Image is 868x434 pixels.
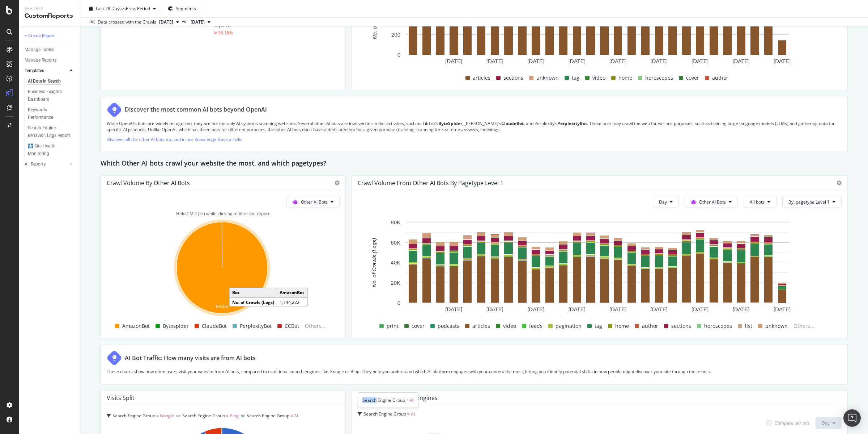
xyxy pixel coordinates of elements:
[28,106,68,121] div: Keywords Performance
[816,417,842,429] button: Day
[653,196,679,208] button: Day
[125,354,256,362] div: AI Bot Traffic: How many visits are from AI bots
[791,322,817,330] span: Others...
[733,306,750,312] text: [DATE]
[445,306,462,312] text: [DATE]
[294,413,298,419] span: AI
[25,32,55,40] div: + Create Report
[28,78,61,85] div: AI Bots in Search
[411,411,415,417] span: AI
[685,196,738,208] button: Other AI Bots
[406,397,409,403] span: =
[750,199,765,205] span: All bots
[122,322,150,330] span: AmazonBot
[387,322,399,330] span: print
[216,304,228,309] text: 99.9%
[445,58,462,64] text: [DATE]
[362,397,405,403] span: Search Engine Group
[473,74,490,82] span: articles
[391,32,400,38] text: 200
[651,58,668,64] text: [DATE]
[191,19,205,25] span: 2025 Sep. 9th
[557,120,587,126] strong: PerplexityBot
[28,88,75,103] a: Business Insights Dashboard
[438,322,459,330] span: podcasts
[391,219,400,225] text: 80K
[96,5,122,12] span: Last 28 Days
[302,322,329,330] span: Others...
[358,218,837,320] svg: A chart.
[503,74,523,82] span: sections
[28,88,69,103] div: Business Insights Dashboard
[843,409,861,427] div: Open Intercom Messenger
[529,322,542,330] span: feeds
[107,179,190,187] div: Crawl Volume by Other AI Bots
[285,322,299,330] span: CCBot
[25,67,44,75] div: Templates
[407,411,410,417] span: =
[744,196,776,208] button: All bots
[645,74,673,82] span: horoscopes
[536,74,559,82] span: unknown
[247,413,289,419] span: Search Engine Group
[163,322,189,330] span: Bytespider
[28,124,71,139] div: Search Engine Behavior: Logs Report
[86,3,159,14] button: Last 28 DaysvsPrev. Period
[290,413,293,419] span: =
[156,413,159,419] span: =
[230,413,239,419] span: Bing
[28,142,69,158] div: 🩻 Site Health Monitoring
[774,58,791,64] text: [DATE]
[704,322,732,330] span: horoscopes
[107,120,842,133] p: While OpenAI’s bots are widely recognized, they are not the only AI systems scanning websites. Se...
[595,322,602,330] span: tag
[101,344,848,384] div: AI Bot Traffic: How many visits are from AI botsThese charts show how often users visit your webs...
[391,239,400,246] text: 60K
[241,413,245,419] span: or
[501,120,524,126] strong: ClaudeBot
[28,124,75,139] a: Search Engine Behavior: Logs Report
[642,322,658,330] span: author
[615,322,629,330] span: home
[397,52,400,58] text: 0
[182,18,188,25] span: vs
[712,74,728,82] span: author
[107,136,242,142] a: Discover all the other AI bots tracked in our Knowledge Base article
[699,199,726,205] span: Other AI Bots
[788,199,830,205] span: By: pagetype Level 1
[438,120,462,126] strong: ByteSpider
[775,420,810,426] div: Compare periods
[609,58,626,64] text: [DATE]
[352,175,848,338] div: Crawl Volume from Other AI Bots by pagetype Level 1DayOther AI BotsAll botsBy: pagetype Level 1A ...
[822,420,830,426] span: Day
[107,368,842,375] p: These charts show how often users visit your website from AI bots, compared to traditional search...
[188,18,213,26] button: [DATE]
[527,58,544,64] text: [DATE]
[202,322,227,330] span: ClaudeBot
[301,199,328,205] span: Other AI Bots
[156,18,182,26] button: [DATE]
[28,78,75,85] a: AI Bots in Search
[363,411,406,417] span: Search Engine Group
[101,175,346,338] div: Crawl Volume by Other AI BotsOther AI BotsHold CMD (⌘) while clicking to filter the report.A char...
[107,218,337,320] svg: A chart.
[671,322,691,330] span: sections
[774,306,791,312] text: [DATE]
[226,413,229,419] span: =
[692,58,709,64] text: [DATE]
[391,260,400,266] text: 40K
[782,196,842,208] button: By: pagetype Level 1
[410,397,414,403] span: AI
[659,199,667,205] span: Day
[176,5,196,12] span: Segments
[160,413,174,419] span: Google
[159,19,173,25] span: 2025 Oct. 1st
[218,30,233,36] div: 96.18%
[125,105,267,114] div: Discover the most common AI bots beyond OpenAI
[112,413,155,419] span: Search Engine Group
[25,160,68,168] a: All Reports
[28,106,75,121] a: Keywords Performance
[25,46,54,54] div: Manage Tables
[25,57,75,64] a: Manage Reports
[371,238,377,288] text: No. of Crawls (Logs)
